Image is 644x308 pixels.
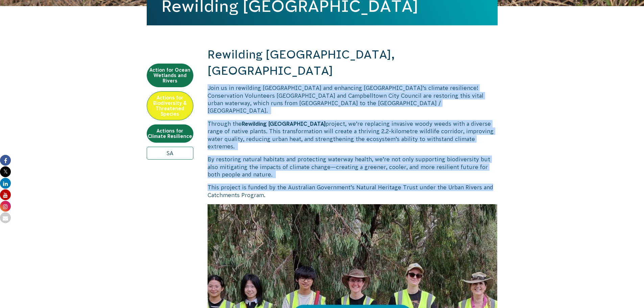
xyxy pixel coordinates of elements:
[147,64,193,87] a: Action for Ocean Wetlands and Rivers
[208,85,483,114] span: Join us in rewilding [GEOGRAPHIC_DATA] and enhancing [GEOGRAPHIC_DATA]’s climate resilience! Cons...
[147,124,193,143] a: Actions for Climate Resilience
[208,184,493,198] span: This project is funded by the Australian Government’s Natural Heritage Trust under the Urban Rive...
[242,121,326,127] span: Rewilding [GEOGRAPHIC_DATA]
[147,147,193,160] a: SA
[208,156,490,177] span: By restoring natural habitats and protecting waterway health, we’re not only supporting biodivers...
[208,121,494,149] span: project, we’re replacing invasive woody weeds with a diverse range of native plants. This transfo...
[147,91,193,120] a: Actions for Biodiversity & Threatened Species
[208,47,498,79] h2: Rewilding [GEOGRAPHIC_DATA], [GEOGRAPHIC_DATA]
[208,121,242,127] span: Through the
